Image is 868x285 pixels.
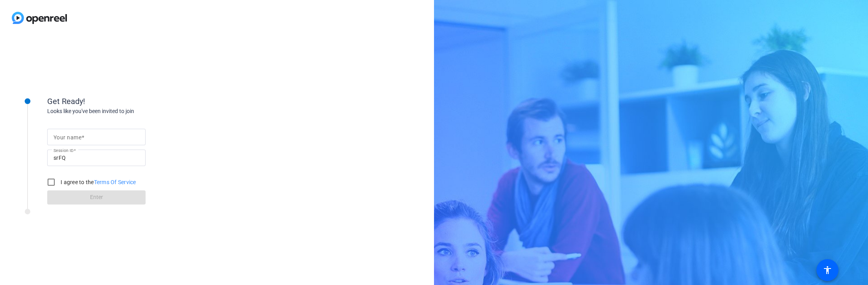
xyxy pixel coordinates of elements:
[54,148,74,153] mat-label: Session ID
[54,134,81,141] mat-label: Your name
[47,95,205,107] div: Get Ready!
[47,107,205,115] div: Looks like you've been invited to join
[94,179,136,185] a: Terms Of Service
[59,178,136,186] label: I agree to the
[823,265,832,275] mat-icon: accessibility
